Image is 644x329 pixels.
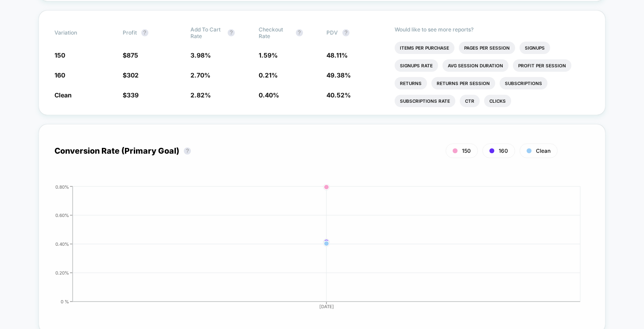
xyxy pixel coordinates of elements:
span: Checkout Rate [259,26,291,39]
button: ? [141,29,148,36]
li: Signups [520,42,550,54]
li: Subscriptions Rate [395,95,455,107]
li: Signups Rate [395,59,438,72]
span: 1.59 % [259,51,278,59]
span: 40.52 % [326,91,351,99]
button: ? [184,147,191,155]
span: 150 [462,147,471,154]
tspan: [DATE] [319,304,334,309]
span: 48.11 % [326,51,348,59]
span: PDV [326,29,338,36]
span: 49.38 % [326,71,351,79]
span: 2.70 % [190,71,210,79]
span: 150 [54,51,65,59]
li: Returns [395,77,427,89]
span: Clean [54,91,72,99]
li: Avg Session Duration [442,59,508,72]
span: Add To Cart Rate [190,26,223,39]
span: 302 [127,71,139,79]
tspan: 0.40% [55,241,69,246]
tspan: 0.80% [55,184,69,189]
span: Variation [54,26,103,39]
span: 3.98 % [190,51,211,59]
li: Profit Per Session [513,59,571,72]
span: Clean [536,147,551,154]
span: $ [123,71,139,79]
span: Profit [123,29,137,36]
button: ? [296,29,303,36]
li: Ctr [460,95,480,107]
span: 160 [54,71,65,79]
span: 339 [127,91,139,99]
button: ? [228,29,235,36]
tspan: 0 % [61,298,69,304]
span: 2.82 % [190,91,211,99]
li: Items Per Purchase [395,42,454,54]
div: CONVERSION_RATE [46,184,581,317]
li: Subscriptions [500,77,547,89]
span: 160 [499,147,508,154]
span: $ [123,51,138,59]
li: Pages Per Session [459,42,515,54]
span: 0.40 % [259,91,279,99]
tspan: 0.60% [55,212,69,217]
span: $ [123,91,139,99]
span: 0.21 % [259,71,278,79]
p: Would like to see more reports? [395,26,590,33]
li: Clicks [484,95,511,107]
button: ? [342,29,349,36]
li: Returns Per Session [431,77,495,89]
tspan: 0.20% [55,270,69,275]
span: 875 [127,51,138,59]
